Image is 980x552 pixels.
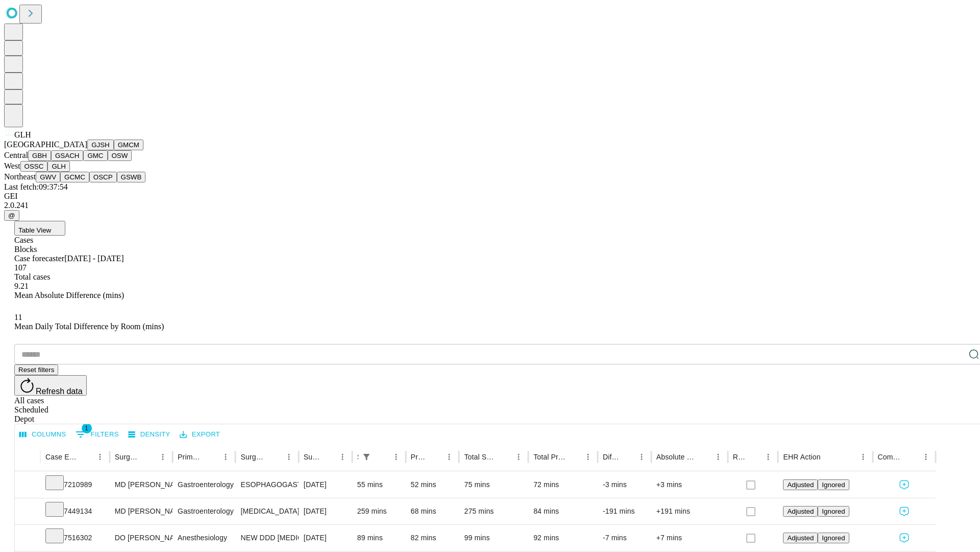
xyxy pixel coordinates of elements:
[79,450,93,464] button: Sort
[304,453,320,461] div: Surgery Date
[45,498,105,524] div: 7449134
[18,226,51,234] span: Table View
[45,472,105,498] div: 7210989
[8,212,15,219] span: @
[603,525,646,551] div: -7 mins
[783,506,818,517] button: Adjusted
[4,140,87,149] span: [GEOGRAPHIC_DATA]
[359,450,374,464] div: 1 active filter
[36,387,83,396] span: Refresh data
[117,172,146,182] button: GSWB
[357,453,358,461] div: Scheduled In Room Duration
[4,162,20,170] span: West
[656,472,723,498] div: +3 mins
[464,453,496,461] div: Total Scheduled Duration
[20,503,35,521] button: Expand
[115,453,140,461] div: Surgeon Name
[567,450,581,464] button: Sort
[4,172,36,181] span: Northeast
[497,450,511,464] button: Sort
[14,130,31,139] span: GLH
[411,453,427,461] div: Predicted In Room Duration
[321,450,335,464] button: Sort
[411,525,454,551] div: 82 mins
[47,161,69,172] button: GLH
[656,453,696,461] div: Absolute Difference
[304,498,347,524] div: [DATE]
[126,427,173,443] button: Density
[36,172,60,182] button: GWV
[787,534,814,542] span: Adjusted
[464,472,523,498] div: 75 mins
[87,140,114,150] button: GJSH
[156,450,170,464] button: Menu
[282,450,296,464] button: Menu
[178,472,230,498] div: Gastroenterology
[14,322,164,331] span: Mean Daily Total Difference by Room (mins)
[14,272,50,281] span: Total cases
[115,472,167,498] div: MD [PERSON_NAME] Md
[919,450,933,464] button: Menu
[787,508,814,515] span: Adjusted
[45,453,78,461] div: Case Epic Id
[28,150,51,161] button: GBH
[93,450,107,464] button: Menu
[357,525,401,551] div: 89 mins
[4,151,28,159] span: Central
[267,450,282,464] button: Sort
[359,450,374,464] button: Show filters
[411,472,454,498] div: 52 mins
[822,481,845,489] span: Ignored
[656,525,723,551] div: +7 mins
[304,525,347,551] div: [DATE]
[783,479,818,490] button: Adjusted
[20,161,48,172] button: OSSC
[89,172,117,182] button: OSCP
[533,453,566,461] div: Total Predicted Duration
[357,498,401,524] div: 259 mins
[411,498,454,524] div: 68 mins
[428,450,442,464] button: Sort
[603,453,619,461] div: Difference
[14,263,27,272] span: 107
[711,450,725,464] button: Menu
[14,291,124,300] span: Mean Absolute Difference (mins)
[603,472,646,498] div: -3 mins
[115,498,167,524] div: MD [PERSON_NAME] Md
[64,254,124,263] span: [DATE] - [DATE]
[533,472,593,498] div: 72 mins
[114,140,143,150] button: GMCM
[20,530,35,547] button: Expand
[822,534,845,542] span: Ignored
[783,453,820,461] div: EHR Action
[856,450,870,464] button: Menu
[335,450,350,464] button: Menu
[442,450,456,464] button: Menu
[4,192,976,201] div: GEI
[822,508,845,515] span: Ignored
[787,481,814,489] span: Adjusted
[357,472,401,498] div: 55 mins
[697,450,711,464] button: Sort
[14,282,29,290] span: 9.21
[822,450,836,464] button: Sort
[83,150,107,161] button: GMC
[818,506,849,517] button: Ignored
[4,182,68,191] span: Last fetch: 09:37:54
[17,427,69,443] button: Select columns
[60,172,89,182] button: GCMC
[464,525,523,551] div: 99 mins
[178,525,230,551] div: Anesthesiology
[240,498,293,524] div: [MEDICAL_DATA], FLEXIBLE; WITH [MEDICAL_DATA]
[218,450,233,464] button: Menu
[82,423,92,433] span: 1
[14,254,64,263] span: Case forecaster
[20,476,35,494] button: Expand
[51,150,83,161] button: GSACH
[511,450,526,464] button: Menu
[141,450,156,464] button: Sort
[14,364,58,375] button: Reset filters
[375,450,389,464] button: Sort
[620,450,634,464] button: Sort
[240,453,266,461] div: Surgery Name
